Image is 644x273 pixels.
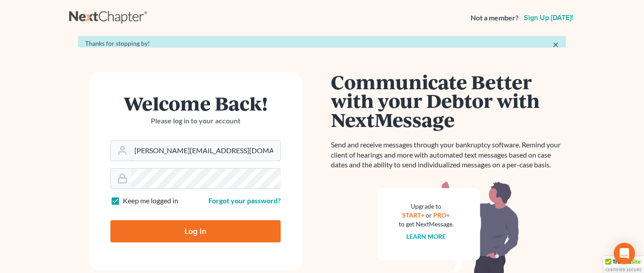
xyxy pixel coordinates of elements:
[471,13,518,23] strong: Not a member?
[85,39,559,48] div: Thanks for stopping by!
[208,196,281,205] a: Forgot your password?
[399,220,454,229] div: to get NextMessage.
[553,39,559,50] a: ×
[399,202,454,211] div: Upgrade to
[110,94,281,113] h1: Welcome Back!
[614,243,635,264] div: Open Intercom Messenger
[603,256,644,273] div: TrustedSite Certified
[123,196,178,206] label: Keep me logged in
[331,140,566,170] p: Send and receive messages through your bankruptcy software. Remind your client of hearings and mo...
[110,220,281,242] input: Log In
[403,211,425,219] a: START+
[131,141,280,160] input: Email Address
[331,72,566,129] h1: Communicate Better with your Debtor with NextMessage
[110,116,281,126] p: Please log in to your account
[522,14,575,21] a: Sign up [DATE]!
[434,211,450,219] a: PRO+
[426,211,432,219] span: or
[407,233,446,240] a: Learn more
